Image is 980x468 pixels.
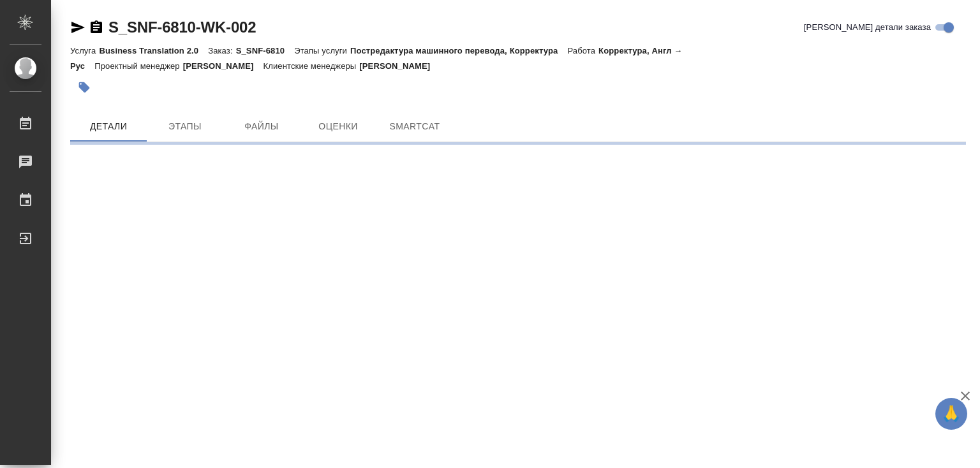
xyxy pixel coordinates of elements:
[154,119,216,135] span: Этапы
[567,46,598,55] p: Работа
[70,46,99,55] p: Услуга
[264,61,360,71] p: Клиентские менеджеры
[94,61,182,71] p: Проектный менеджер
[231,119,292,135] span: Файлы
[804,21,931,34] span: [PERSON_NAME] детали заказа
[935,398,967,430] button: 🙏
[350,46,567,55] p: Постредактура машинного перевода, Корректура
[70,20,85,35] button: Скопировать ссылку для ЯМессенджера
[89,20,104,35] button: Скопировать ссылку
[940,400,962,427] span: 🙏
[236,46,295,55] p: S_SNF-6810
[108,18,256,36] a: S_SNF-6810-WK-002
[78,119,139,135] span: Детали
[308,119,369,135] span: Оценки
[99,46,208,55] p: Business Translation 2.0
[208,46,235,55] p: Заказ:
[294,46,350,55] p: Этапы услуги
[70,73,98,101] button: Добавить тэг
[384,119,445,135] span: SmartCat
[359,61,440,71] p: [PERSON_NAME]
[183,61,264,71] p: [PERSON_NAME]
